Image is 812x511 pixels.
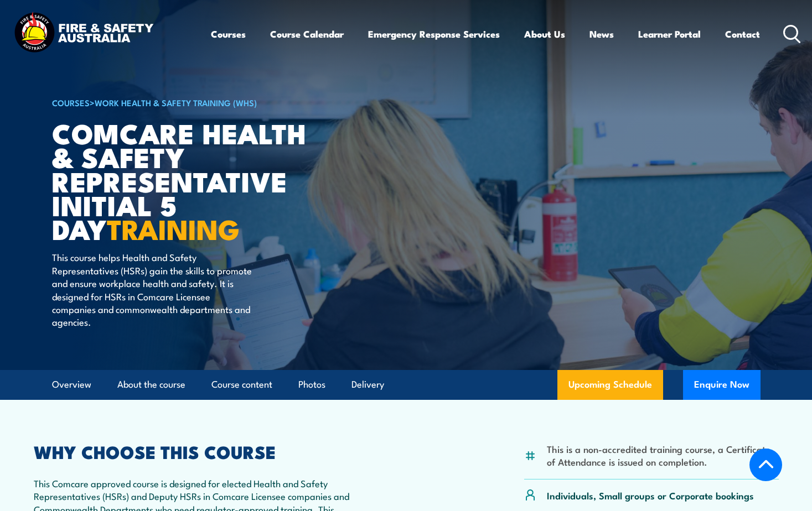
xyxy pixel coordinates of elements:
[211,370,272,399] a: Course content
[557,370,663,400] a: Upcoming Schedule
[589,19,614,49] a: News
[298,370,325,399] a: Photos
[52,121,325,240] h1: Comcare Health & Safety Representative Initial 5 Day
[638,19,701,49] a: Learner Portal
[117,370,185,399] a: About the course
[270,19,344,49] a: Course Calendar
[211,19,246,49] a: Courses
[52,370,91,399] a: Overview
[34,444,357,459] h2: WHY CHOOSE THIS COURSE
[547,489,754,502] p: Individuals, Small groups or Corporate bookings
[107,207,240,249] strong: TRAINING
[368,19,500,49] a: Emergency Response Services
[52,251,254,328] p: This course helps Health and Safety Representatives (HSRs) gain the skills to promote and ensure ...
[52,96,325,109] h6: >
[52,96,90,108] a: COURSES
[547,442,779,468] li: This is a non-accredited training course, a Certificate of Attendance is issued on completion.
[683,370,761,400] button: Enquire Now
[95,96,257,108] a: Work Health & Safety Training (WHS)
[351,370,384,399] a: Delivery
[524,19,565,49] a: About Us
[725,19,760,49] a: Contact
